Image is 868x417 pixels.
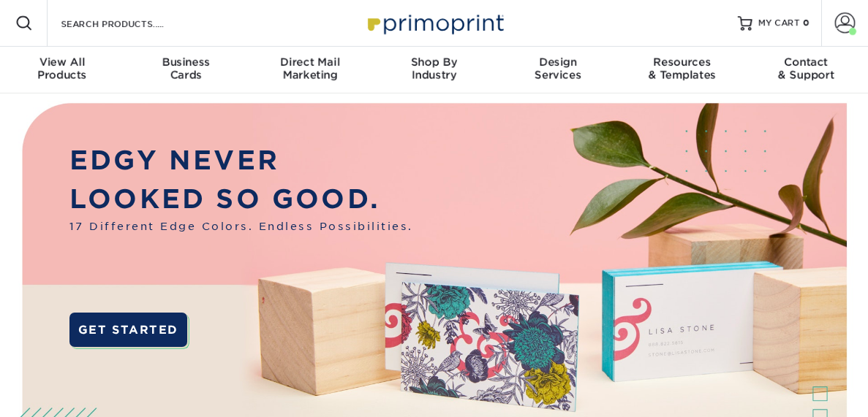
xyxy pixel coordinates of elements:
img: Primoprint [361,7,507,39]
div: Services [496,56,620,82]
div: & Templates [620,56,744,82]
a: GET STARTED [69,313,187,347]
span: Design [496,56,620,69]
span: Direct Mail [248,56,372,69]
input: SEARCH PRODUCTS..... [59,15,202,32]
div: Industry [372,56,497,82]
a: BusinessCards [124,47,249,93]
span: 17 Different Edge Colors. Endless Possibilities. [69,218,413,234]
span: MY CART [758,18,800,30]
div: Marketing [248,56,372,82]
a: Resources& Templates [620,47,744,93]
a: Contact& Support [744,47,868,93]
div: & Support [744,56,868,82]
span: Shop By [372,56,497,69]
p: LOOKED SO GOOD. [69,180,413,218]
p: EDGY NEVER [69,141,413,180]
span: 0 [803,18,809,28]
a: DesignServices [496,47,620,93]
span: Business [124,56,249,69]
span: Contact [744,56,868,69]
div: Cards [124,56,249,82]
span: Resources [620,56,744,69]
a: Direct MailMarketing [248,47,372,93]
a: Shop ByIndustry [372,47,497,93]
